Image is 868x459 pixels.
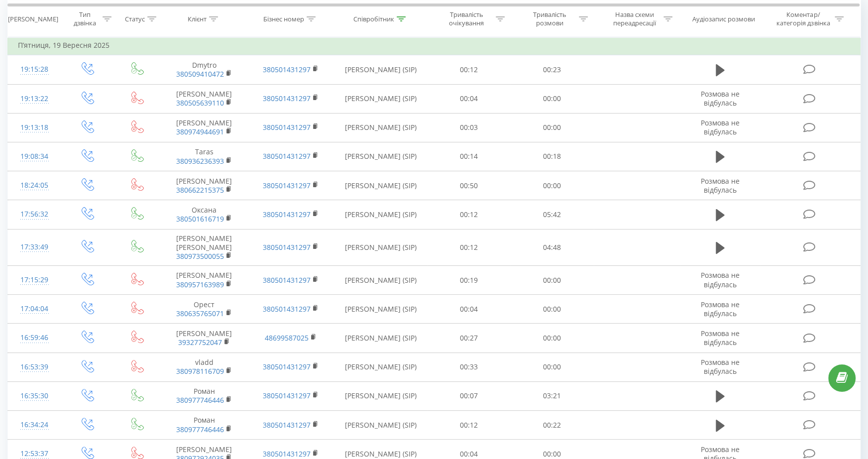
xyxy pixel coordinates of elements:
div: 19:13:18 [18,118,51,137]
td: 00:19 [427,266,510,295]
a: 380977746446 [176,395,224,405]
td: 00:12 [427,411,510,440]
td: [PERSON_NAME] [161,171,247,200]
td: [PERSON_NAME] [161,266,247,295]
td: 00:00 [511,324,594,352]
td: 00:04 [427,84,510,113]
td: [PERSON_NAME] [161,84,247,113]
span: Розмова не відбулась [701,270,740,289]
span: Розмова не відбулась [701,118,740,136]
div: 17:56:32 [18,205,51,224]
div: Назва схеми переадресації [608,10,661,27]
td: 00:14 [427,142,510,171]
td: [PERSON_NAME] (SIP) [334,142,427,171]
a: 380957163989 [176,280,224,289]
a: 39327752047 [178,338,222,347]
span: Розмова не відбулась [701,329,740,347]
a: 380501431297 [263,181,311,190]
td: 05:42 [511,200,594,229]
a: 380662215375 [176,185,224,195]
a: 380973500055 [176,251,224,261]
td: vladd [161,352,247,381]
div: 19:08:34 [18,147,51,166]
div: Тип дзвінка [70,10,100,27]
td: [PERSON_NAME] (SIP) [334,84,427,113]
a: 380501431297 [263,304,311,314]
td: [PERSON_NAME] (SIP) [334,295,427,324]
td: 04:48 [511,229,594,266]
td: Dmytro [161,55,247,84]
td: [PERSON_NAME] (SIP) [334,324,427,352]
td: П’ятниця, 19 Вересня 2025 [8,35,861,55]
div: Клієнт [188,14,207,23]
td: 00:00 [511,295,594,324]
div: 16:53:39 [18,357,51,377]
div: 17:15:29 [18,270,51,290]
td: 00:04 [427,295,510,324]
td: 00:12 [427,229,510,266]
td: [PERSON_NAME] (SIP) [334,113,427,142]
td: 00:12 [427,200,510,229]
a: 380501431297 [263,242,311,252]
td: Орест [161,295,247,324]
a: 380509410472 [176,69,224,79]
td: [PERSON_NAME] [161,113,247,142]
td: Taras [161,142,247,171]
a: 380501431297 [263,65,311,74]
td: 00:00 [511,266,594,295]
td: [PERSON_NAME] (SIP) [334,381,427,410]
div: Коментар/категорія дзвінка [774,10,832,27]
div: 17:33:49 [18,237,51,257]
td: 00:23 [511,55,594,84]
td: 00:00 [511,171,594,200]
a: 380501431297 [263,210,311,219]
a: 380501431297 [263,391,311,400]
td: [PERSON_NAME] (SIP) [334,411,427,440]
td: [PERSON_NAME] (SIP) [334,171,427,200]
a: 380978116709 [176,366,224,376]
div: 19:13:22 [18,89,51,109]
a: 380501431297 [263,362,311,371]
td: 00:03 [427,113,510,142]
td: Роман [161,411,247,440]
td: 00:27 [427,324,510,352]
td: 00:00 [511,113,594,142]
td: 03:21 [511,381,594,410]
div: 16:34:24 [18,415,51,435]
div: Статус [125,14,145,23]
td: [PERSON_NAME] (SIP) [334,200,427,229]
td: 00:12 [427,55,510,84]
td: 00:07 [427,381,510,410]
a: 380635765071 [176,309,224,318]
a: 380505639110 [176,98,224,108]
div: 18:24:05 [18,176,51,195]
td: 00:00 [511,84,594,113]
td: 00:33 [427,352,510,381]
td: 00:50 [427,171,510,200]
a: 380501431297 [263,449,311,459]
td: [PERSON_NAME] (SIP) [334,55,427,84]
td: Оксана [161,200,247,229]
div: Бізнес номер [263,14,304,23]
div: Тривалість очікування [440,10,493,27]
div: Співробітник [353,14,394,23]
div: 16:35:30 [18,386,51,406]
td: [PERSON_NAME] (SIP) [334,266,427,295]
span: Розмова не відбулась [701,357,740,376]
a: 380501431297 [263,94,311,103]
span: Розмова не відбулась [701,89,740,108]
a: 380501431297 [263,420,311,430]
td: Роман [161,381,247,410]
a: 48699587025 [265,333,309,343]
div: 16:59:46 [18,328,51,347]
td: [PERSON_NAME] [161,324,247,352]
td: [PERSON_NAME] [PERSON_NAME] [161,229,247,266]
a: 380501431297 [263,151,311,161]
div: [PERSON_NAME] [8,14,58,23]
div: 19:15:28 [18,60,51,79]
td: [PERSON_NAME] (SIP) [334,352,427,381]
span: Розмова не відбулась [701,300,740,318]
span: Розмова не відбулась [701,176,740,195]
td: 00:00 [511,352,594,381]
div: 17:04:04 [18,299,51,319]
